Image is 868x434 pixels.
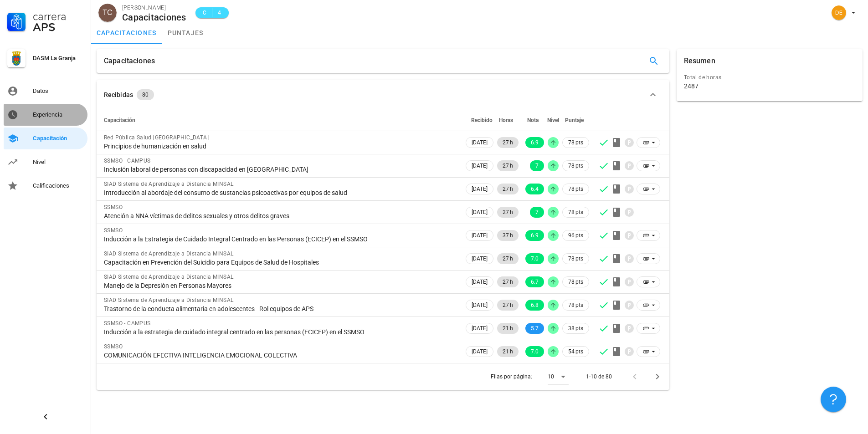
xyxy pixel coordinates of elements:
span: 27 h [503,253,513,264]
span: 37 h [503,230,513,241]
span: 78 pts [568,184,583,194]
div: 1-10 de 80 [586,373,612,381]
span: 6.9 [531,137,539,148]
a: puntajes [162,22,209,44]
span: 27 h [503,207,513,218]
div: Principios de humanización en salud [104,142,457,150]
a: Nivel [4,151,87,173]
span: 38 pts [568,324,583,333]
span: SIAD Sistema de Aprendizaje a Distancia MINSAL [104,250,233,257]
div: Capacitaciones [104,49,155,73]
span: [DATE] [472,347,488,357]
div: COMUNICACIÓN EFECTIVA INTELIGENCIA EMOCIONAL COLECTIVA [104,351,457,359]
div: Filas por página: [491,363,569,390]
div: Atención a NNA víctimas de delitos sexuales y otros delitos graves [104,212,457,220]
span: Puntaje [565,117,584,123]
th: Horas [495,109,520,131]
div: Capacitación [33,135,84,142]
span: Nivel [547,117,559,123]
span: 21 h [503,323,513,334]
button: Recibidas 80 [97,80,669,109]
span: 78 pts [568,277,583,286]
span: 7 [535,160,539,171]
div: Carrera [33,11,84,22]
span: 78 pts [568,161,583,170]
span: 96 pts [568,231,583,240]
div: Capacitación en Prevención del Suicidio para Equipos de Salud de Hospitales [104,258,457,266]
span: 21 h [503,346,513,357]
span: 6.9 [531,230,539,241]
span: Nota [527,117,539,123]
th: Recibido [464,109,495,131]
span: 54 pts [568,347,583,356]
span: 27 h [503,137,513,148]
div: Trastorno de la conducta alimentaria en adolescentes - Rol equipos de APS [104,305,457,313]
div: DASM La Granja [33,55,84,62]
a: capacitaciones [91,22,162,44]
span: SSMSO [104,227,123,234]
a: Datos [4,80,87,102]
div: 10 [548,373,554,381]
span: 5.7 [531,323,539,334]
span: Red Pública Salud [GEOGRAPHIC_DATA] [104,134,209,141]
span: SIAD Sistema de Aprendizaje a Distancia MINSAL [104,181,233,187]
span: [DATE] [472,277,488,287]
span: SIAD Sistema de Aprendizaje a Distancia MINSAL [104,297,233,303]
span: 6.4 [531,184,539,194]
div: 10Filas por página: [548,369,569,384]
div: Manejo de la Depresión en Personas Mayores [104,281,457,290]
span: 27 h [503,276,513,287]
div: avatar [98,4,117,22]
th: Nota [520,109,546,131]
span: Recibido [471,117,493,123]
span: 27 h [503,160,513,171]
a: Capacitación [4,128,87,149]
span: 6.7 [531,276,539,287]
th: Puntaje [560,109,591,131]
span: [DATE] [472,207,488,217]
span: 78 pts [568,138,583,147]
div: Total de horas [684,73,855,82]
div: Capacitaciones [122,12,186,22]
span: [DATE] [472,323,488,333]
span: 7.0 [531,346,539,357]
th: Nivel [546,109,560,131]
div: Datos [33,87,84,95]
span: SSMSO - CAMPUS [104,158,151,164]
span: C [201,8,208,17]
span: 78 pts [568,254,583,263]
div: Inclusión laboral de personas con discapacidad en [GEOGRAPHIC_DATA] [104,165,457,174]
span: 7 [535,207,539,218]
div: 2487 [684,82,699,90]
th: Capacitación [97,109,464,131]
div: APS [33,22,84,33]
span: 80 [142,89,149,100]
a: Calificaciones [4,175,87,197]
span: [DATE] [472,138,488,148]
span: 78 pts [568,208,583,217]
span: SIAD Sistema de Aprendizaje a Distancia MINSAL [104,274,233,280]
span: [DATE] [472,300,488,310]
div: Recibidas [104,90,133,100]
span: 27 h [503,300,513,311]
div: [PERSON_NAME] [122,3,186,12]
button: Página siguiente [649,368,666,385]
div: Introducción al abordaje del consumo de sustancias psicoactivas por equipos de salud [104,189,457,197]
span: TC [103,4,112,22]
div: avatar [832,5,846,20]
span: [DATE] [472,254,488,264]
div: Inducción a la estrategia de cuidado integral centrado en las personas (ECICEP) en el SSMSO [104,328,457,336]
div: Experiencia [33,111,84,118]
span: SSMSO - CAMPUS [104,320,151,327]
span: 6.8 [531,300,539,311]
span: [DATE] [472,184,488,194]
div: Calificaciones [33,182,84,189]
span: Capacitación [104,117,135,123]
span: 7.0 [531,253,539,264]
span: 4 [216,8,223,17]
div: Inducción a la Estrategia de Cuidado Integral Centrado en las Personas (ECICEP) en el SSMSO [104,235,457,243]
div: Resumen [684,49,715,73]
span: SSMSO [104,204,123,210]
span: 78 pts [568,301,583,310]
div: Nivel [33,158,84,166]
